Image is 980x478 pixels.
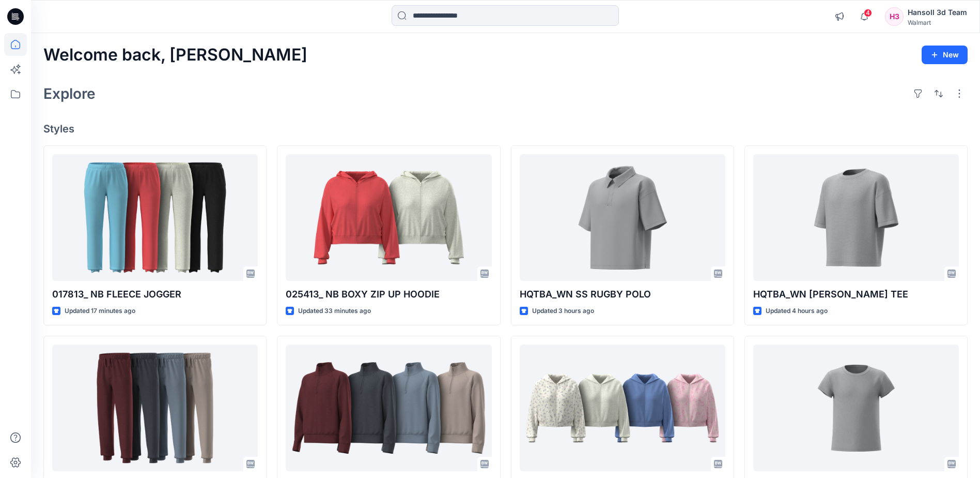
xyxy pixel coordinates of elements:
a: HQTBA_AW SCUBA TOP [286,345,491,471]
a: 025413_ NB BOXY ZIP UP HOODIE [286,154,491,281]
a: HQTBA_WN SS RINGER TEE [753,154,959,281]
div: Walmart [908,19,967,26]
p: HQTBA_WN [PERSON_NAME] TEE [753,287,959,302]
p: Updated 33 minutes ago [298,306,371,317]
div: Hansoll 3d Team [908,6,967,19]
a: HQTBA_WN SS RUGBY POLO [520,154,725,281]
p: Updated 3 hours ago [532,306,594,317]
div: H3 [885,7,904,26]
h2: Welcome back, [PERSON_NAME] [43,46,307,65]
a: 017813_ NB FLEECE JOGGER [52,154,258,281]
span: 4 [864,9,872,17]
p: HQTBA_WN SS RUGBY POLO [520,287,725,302]
a: TBA WN SS EMB TEE [753,345,959,471]
button: New [922,46,968,64]
p: 017813_ NB FLEECE JOGGER [52,287,258,302]
p: Updated 4 hours ago [766,306,828,317]
p: 025413_ NB BOXY ZIP UP HOODIE [286,287,491,302]
h2: Explore [43,85,96,102]
a: HQTBA_AW SCUBA BOTTOM [52,345,258,471]
p: Updated 17 minutes ago [65,306,135,317]
a: HQ025413_BOXY ZIP HOODIE [520,345,725,471]
h4: Styles [43,123,968,135]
